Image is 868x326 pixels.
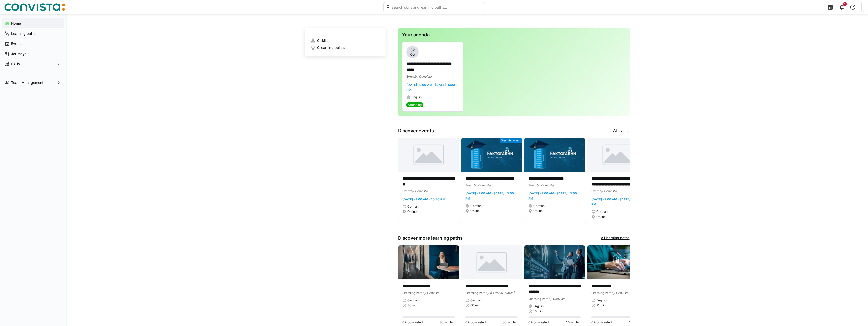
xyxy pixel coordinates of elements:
img: image [398,138,459,172]
span: by Convista [422,291,439,295]
span: 0% completed [591,320,612,324]
h3: Your agenda [402,32,626,38]
img: image [524,138,585,172]
h3: Discover events [398,128,434,134]
span: German [407,205,419,209]
span: German [596,210,608,214]
span: 0 skills [317,38,328,43]
span: English [412,95,422,99]
img: image [587,245,648,279]
span: by [PERSON_NAME] [485,291,514,295]
span: Learning Path [465,291,485,295]
span: German [470,204,482,208]
span: German [470,298,482,302]
span: Online [596,215,606,219]
span: 15 min left [566,320,581,324]
img: image [461,245,522,279]
span: by Convista [599,189,617,193]
a: All events [613,128,630,134]
span: 0% completed [528,320,549,324]
span: 30 min [407,303,417,307]
span: 0 learning points [317,45,345,50]
span: Online [533,209,543,213]
span: German [533,204,545,208]
span: 60 min [470,303,480,307]
span: by ConVista [548,297,565,301]
span: German [407,298,419,302]
span: 21 min left [629,320,644,324]
span: 30 min left [439,320,455,324]
span: by Convista [415,75,432,78]
span: [DATE] · 9:00 AM - [DATE] · 5:00 PM [528,191,577,200]
span: Online [470,209,480,213]
span: 2 [844,3,846,6]
span: 0% completed [465,320,486,324]
span: [DATE] · 9:00 AM - [DATE] · 5:00 PM [591,197,640,206]
h3: Discover more learning paths [398,235,463,241]
img: image [524,245,585,279]
span: Oct [410,53,415,57]
span: Event [528,183,536,187]
span: Learning Path [528,297,548,301]
span: English [533,304,544,308]
span: Event [402,189,411,193]
img: image [398,245,459,279]
span: Attending [408,103,422,107]
span: 02 [410,47,415,53]
span: 21 min [596,303,606,307]
span: Event [465,183,474,187]
span: 60 min left [503,320,518,324]
img: image [461,138,522,172]
span: Learning Path [591,291,611,295]
span: Event [591,189,599,193]
span: Event [406,75,415,78]
span: [DATE] · 9:00 AM - 10:30 AM [402,197,445,201]
span: [DATE] · 9:00 AM - [DATE] · 5:00 PM [465,191,514,200]
a: 0 skills [311,38,380,43]
span: English [596,298,607,302]
span: by Convista [474,183,491,187]
input: Search skills and learning paths… [391,5,482,9]
span: by Convista [536,183,554,187]
img: image [587,138,648,172]
span: by Convista [411,189,428,193]
a: All learning paths [601,235,630,241]
span: Wait list open [501,138,520,142]
span: Online [407,210,417,214]
span: [DATE] · 9:00 AM - [DATE] · 5:00 PM [406,83,455,92]
span: 0% completed [402,320,423,324]
span: Learning Path [402,291,422,295]
span: 15 min [533,309,543,313]
span: by ConVista [611,291,628,295]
